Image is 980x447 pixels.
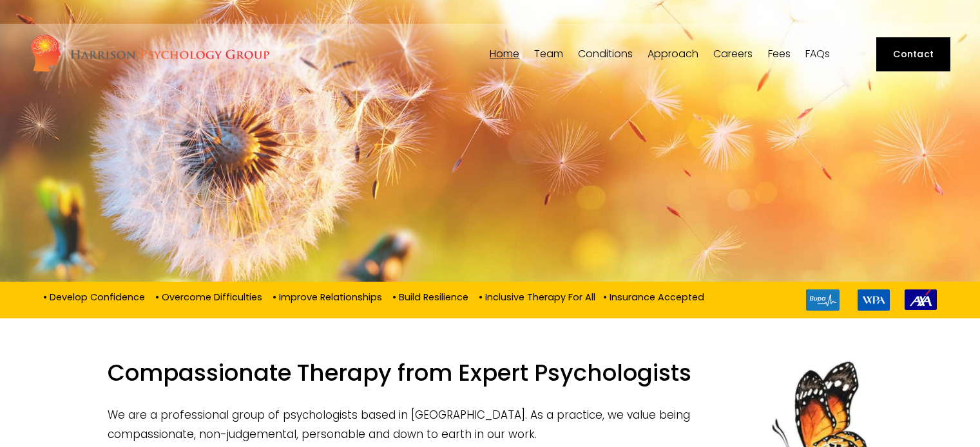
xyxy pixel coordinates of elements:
[876,37,950,71] a: Contact
[648,48,698,60] a: folder dropdown
[768,48,791,60] a: Fees
[43,289,704,304] p: • Develop Confidence • Overcome Difficulties • Improve Relationships • Build Resilience • Inclusi...
[534,48,563,60] a: folder dropdown
[108,359,872,395] h1: Compassionate Therapy from Expert Psychologists
[805,48,830,60] a: FAQs
[490,48,519,60] a: Home
[713,48,753,60] a: Careers
[648,49,698,59] span: Approach
[534,49,563,59] span: Team
[578,48,633,60] a: folder dropdown
[108,405,872,444] p: We are a professional group of psychologists based in [GEOGRAPHIC_DATA]. As a practice, we value ...
[30,33,270,75] img: Harrison Psychology Group
[578,49,633,59] span: Conditions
